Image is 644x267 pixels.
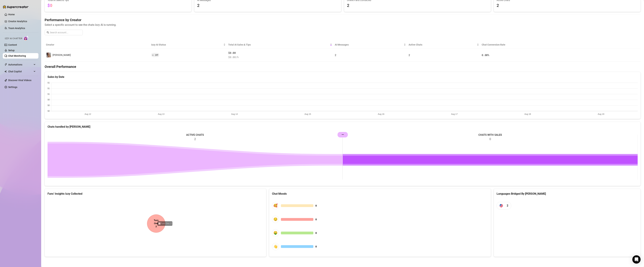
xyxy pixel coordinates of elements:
[48,3,52,8] span: $0
[497,2,638,9] span: 2
[4,63,7,66] span: thunderbolt
[197,2,338,9] span: 2
[315,218,317,221] span: 0
[227,41,333,49] th: Total AI Sales & Tips
[228,51,332,55] span: $0.00
[315,245,317,248] span: 0
[45,64,641,69] h4: Overall Performance
[407,41,480,49] th: Active Chats
[151,43,223,47] span: Izzy AI Status
[272,243,279,250] div: 👋
[315,204,317,208] span: 0
[50,31,81,34] input: Search account...
[8,62,33,67] span: Automations
[8,43,17,46] a: Content
[347,2,488,9] span: 2
[8,86,17,88] a: Settings
[409,53,410,57] span: 2
[335,43,403,47] span: AI Messages
[8,13,15,16] a: Home
[45,18,641,22] h4: Performance by Creator
[228,55,332,59] span: $ 0.00 /h
[155,54,158,56] span: Off
[24,36,29,41] img: AI Chatter
[48,75,638,79] div: Sales by Date
[272,216,279,223] div: 😏
[47,31,49,34] span: search
[335,53,336,57] span: 2
[228,43,329,47] span: Total AI Sales & Tips
[272,202,279,209] div: 🥰
[409,43,476,47] span: Active Chats
[8,27,25,30] a: Team Analytics
[150,41,227,49] th: Izzy AI Status
[53,54,71,56] span: [PERSON_NAME]
[333,41,407,49] th: AI Messages
[632,255,641,264] div: Open Intercom Messenger
[4,70,7,73] img: Chat Copilot
[482,53,489,57] span: 0.00 %
[480,41,581,49] th: Chat Conversion Rate
[46,53,51,57] img: Ellie
[48,125,638,129] div: Chats handled by [PERSON_NAME]
[272,192,488,196] div: Chat Moods
[507,203,508,208] span: 2
[8,19,36,24] a: Creator Analytics
[5,37,22,40] span: Izzy AI Chatter
[497,192,638,196] div: Languages Bridged By [PERSON_NAME]
[315,231,317,235] span: 0
[8,69,33,74] span: Chat Copilot
[500,204,503,207] img: us
[48,192,263,196] div: Fans' Insights Izzy Collected
[45,41,150,49] th: Creator
[8,49,15,52] a: Setup
[8,79,31,82] a: Discover Viral Videos
[45,23,641,27] span: Select a specific account to see the chats Izzy AI is running.
[3,5,28,9] img: logo-BBDzfeDw.svg
[272,229,279,237] div: 🤑
[8,54,26,57] a: Chat Monitoring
